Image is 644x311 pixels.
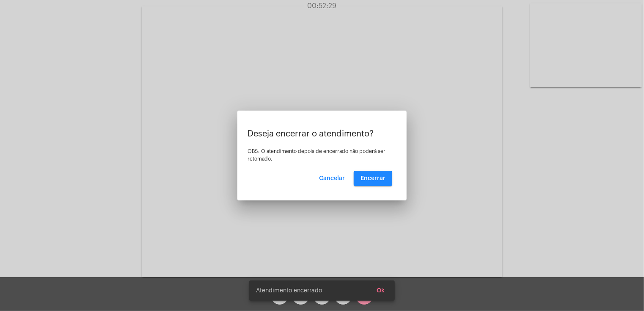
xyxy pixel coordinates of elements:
button: Cancelar [312,171,352,186]
span: Encerrar [361,175,385,181]
span: Cancelar [319,175,345,181]
p: Deseja encerrar o atendimento? [248,129,396,139]
span: OBS: O atendimento depois de encerrado não poderá ser retomado. [248,149,385,161]
span: Ok [377,288,385,294]
button: Encerrar [354,171,392,186]
span: Atendimento encerrado [256,286,322,295]
span: 00:52:29 [308,3,337,9]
